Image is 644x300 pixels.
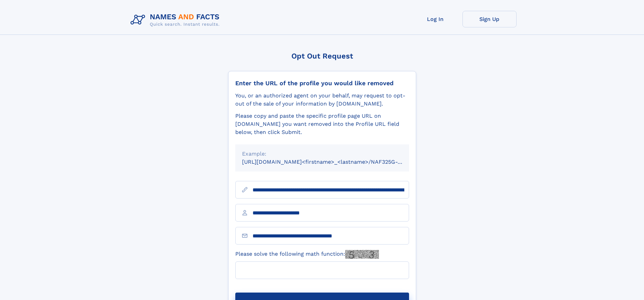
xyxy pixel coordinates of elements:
div: Example: [242,150,402,158]
div: Enter the URL of the profile you would like removed [235,79,409,87]
div: You, or an authorized agent on your behalf, may request to opt-out of the sale of your informatio... [235,92,409,108]
div: Opt Out Request [228,52,416,60]
img: Logo Names and Facts [128,11,225,29]
small: [URL][DOMAIN_NAME]<firstname>_<lastname>/NAF325G-xxxxxxxx [242,159,422,165]
a: Sign Up [462,11,517,27]
div: Please copy and paste the specific profile page URL on [DOMAIN_NAME] you want removed into the Pr... [235,112,409,136]
a: Log In [408,11,462,27]
label: Please solve the following math function: [235,250,379,259]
